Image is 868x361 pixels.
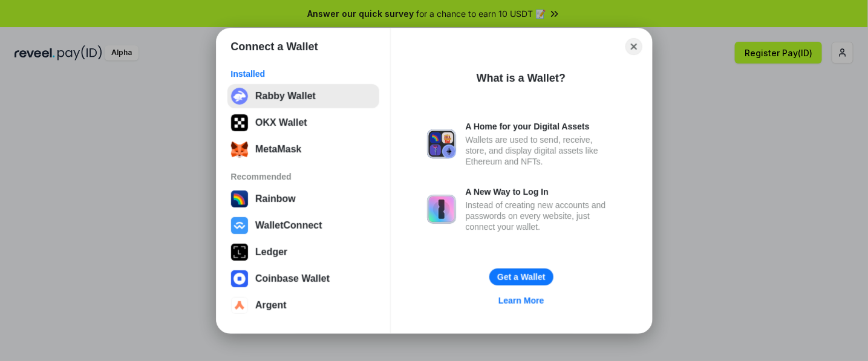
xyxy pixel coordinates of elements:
[231,270,248,287] img: svg+xml,%3Csvg%20width%3D%2228%22%20height%3D%2228%22%20viewBox%3D%220%200%2028%2028%22%20fill%3D...
[255,144,301,155] div: MetaMask
[231,68,376,79] div: Installed
[255,117,307,128] div: OKX Wallet
[231,244,248,261] img: svg+xml,%3Csvg%20xmlns%3D%22http%3A%2F%2Fwww.w3.org%2F2000%2Fsvg%22%20width%3D%2228%22%20height%3...
[227,240,379,264] button: Ledger
[466,134,616,167] div: Wallets are used to send, receive, store, and display digital assets like Ethereum and NFTs.
[255,220,322,231] div: WalletConnect
[427,195,456,224] img: svg+xml,%3Csvg%20xmlns%3D%22http%3A%2F%2Fwww.w3.org%2F2000%2Fsvg%22%20fill%3D%22none%22%20viewBox...
[498,295,544,306] div: Learn More
[477,71,566,85] div: What is a Wallet?
[255,247,287,258] div: Ledger
[466,186,616,197] div: A New Way to Log In
[227,213,379,238] button: WalletConnect
[231,297,248,314] img: svg+xml,%3Csvg%20width%3D%2228%22%20height%3D%2228%22%20viewBox%3D%220%200%2028%2028%22%20fill%3D...
[255,300,287,311] div: Argent
[255,91,316,102] div: Rabby Wallet
[491,293,551,308] a: Learn More
[466,121,616,132] div: A Home for your Digital Assets
[497,272,546,282] div: Get a Wallet
[231,114,248,131] img: 5VZ71FV6L7PA3gg3tXrdQ+DgLhC+75Wq3no69P3MC0NFQpx2lL04Ql9gHK1bRDjsSBIvScBnDTk1WrlGIZBorIDEYJj+rhdgn...
[227,111,379,135] button: OKX Wallet
[625,38,642,55] button: Close
[231,171,376,182] div: Recommended
[231,141,248,158] img: svg+xml;base64,PHN2ZyB3aWR0aD0iMzUiIGhlaWdodD0iMzQiIHZpZXdCb3g9IjAgMCAzNSAzNCIgZmlsbD0ibm9uZSIgeG...
[227,293,379,317] button: Argent
[231,39,318,54] h1: Connect a Wallet
[231,88,248,105] img: svg+xml;base64,PHN2ZyB3aWR0aD0iMzIiIGhlaWdodD0iMzIiIHZpZXdCb3g9IjAgMCAzMiAzMiIgZmlsbD0ibm9uZSIgeG...
[227,267,379,291] button: Coinbase Wallet
[227,137,379,161] button: MetaMask
[231,217,248,234] img: svg+xml,%3Csvg%20width%3D%2228%22%20height%3D%2228%22%20viewBox%3D%220%200%2028%2028%22%20fill%3D...
[231,190,248,207] img: svg+xml,%3Csvg%20width%3D%22120%22%20height%3D%22120%22%20viewBox%3D%220%200%20120%20120%22%20fil...
[489,268,553,285] button: Get a Wallet
[227,187,379,211] button: Rainbow
[255,273,330,284] div: Coinbase Wallet
[427,129,456,158] img: svg+xml,%3Csvg%20xmlns%3D%22http%3A%2F%2Fwww.w3.org%2F2000%2Fsvg%22%20fill%3D%22none%22%20viewBox...
[227,84,379,108] button: Rabby Wallet
[255,194,296,204] div: Rainbow
[466,200,616,232] div: Instead of creating new accounts and passwords on every website, just connect your wallet.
